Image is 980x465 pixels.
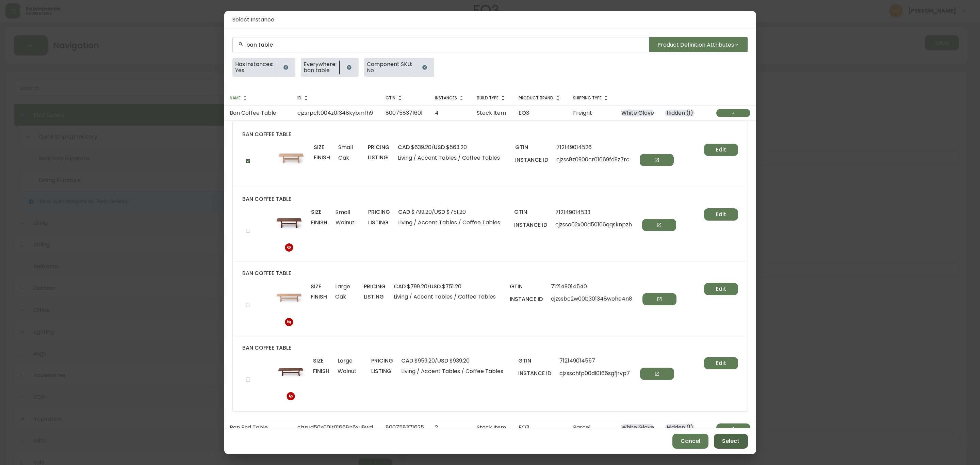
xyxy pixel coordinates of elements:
[704,283,738,295] button: Edit
[232,16,274,23] span: Select Instance
[435,95,466,101] span: Instances
[434,143,445,151] span: usd
[274,208,304,238] img: e9a7f2e3-e1bf-4b59-814c-e973d0c7c15f.jpg
[371,368,393,375] h4: listing
[287,392,295,400] svg: Hidden
[519,423,529,431] span: EQ3
[304,67,337,74] span: ban table
[368,144,390,151] h4: pricing
[704,357,738,369] button: Edit
[716,285,726,293] span: Edit
[401,368,503,374] span: Living / Accent Tables / Coffee Tables
[555,219,676,231] span: cjzssa62x00d50166qqsknpzh
[621,110,654,116] span: White Glove
[555,209,676,215] span: 712149014533
[411,143,431,151] span: $639.20
[398,208,410,216] span: cad
[311,283,327,290] h4: size
[704,208,738,221] button: Edit
[442,283,461,290] span: $751.20
[371,357,393,365] h4: pricing
[335,294,350,300] span: Oak
[716,211,726,218] span: Edit
[716,359,726,367] span: Edit
[665,424,695,431] span: Hidden ( 1 )
[394,294,496,300] span: Living / Accent Tables / Coffee Tables
[246,42,643,48] input: Search
[242,270,738,277] h4: ban coffee table
[398,155,500,161] span: Living / Accent Tables / Coffee Tables
[665,110,695,116] span: Hidden ( 1 )
[386,95,404,101] span: GTIN
[364,283,386,290] h4: pricing
[297,95,310,101] span: ID
[573,95,610,101] span: Shipping Type
[274,283,304,312] img: ba61cd76-52fd-4d8c-a367-05488d62d4b3.jpg
[515,144,548,151] h4: gtin
[313,357,329,365] h4: size
[519,109,529,117] span: EQ3
[338,368,357,374] span: Walnut
[672,434,708,449] button: Cancel
[314,154,330,161] h4: finish
[368,219,390,226] h4: listing
[518,357,551,365] h4: gtin
[367,67,412,74] span: No
[230,109,276,117] span: Ban Coffee Table
[704,144,738,156] button: Edit
[398,143,410,151] span: cad
[235,61,273,67] span: Has instances:
[559,358,674,364] span: 712149014557
[477,423,506,431] span: Stock Item
[514,221,547,229] h4: instance id
[276,144,306,173] img: db216711-d04d-4f25-9223-93365c173cf6.jpg
[314,144,330,151] h4: size
[551,284,676,290] span: 712149014540
[285,318,293,326] svg: Hidden
[446,208,466,216] span: $751.20
[364,293,386,301] h4: listing
[514,208,547,216] h4: gtin
[434,208,445,216] span: usd
[714,434,748,449] button: Select
[311,219,327,226] h4: finish
[518,370,551,377] h4: instance id
[338,358,357,364] span: Large
[335,284,350,290] span: Large
[556,144,674,150] span: 712149014526
[235,67,273,74] span: Yes
[435,109,439,117] span: 4
[681,437,700,445] span: Cancel
[338,155,353,161] span: Oak
[276,357,306,387] img: 527439b1-92fb-4140-9391-e0e058f31a89.jpg
[430,283,441,290] span: usd
[515,156,548,164] h4: instance id
[477,109,506,117] span: Stock Item
[242,131,738,138] h4: ban coffee table
[435,423,438,431] span: 2
[368,208,390,216] h4: pricing
[230,423,268,431] span: Ban End Table
[407,283,427,290] span: $799.20
[297,423,373,431] span: cjzsud50x00lt01668n6xu8wd
[386,423,424,431] span: 800758371625
[621,424,654,431] span: White Glove
[242,344,738,352] h4: ban coffee table
[394,283,496,290] span: /
[510,295,543,303] h4: instance id
[311,208,327,216] h4: size
[398,144,500,151] span: /
[367,61,412,67] span: Component SKU:
[401,357,413,365] span: cad
[510,283,543,290] h4: gtin
[573,109,592,117] span: Freight
[477,95,507,101] span: Build Type
[716,146,726,154] span: Edit
[446,143,467,151] span: $563.20
[450,357,470,365] span: $939.20
[411,208,432,216] span: $799.20
[230,95,249,101] span: Name
[398,220,500,226] span: Living / Accent Tables / Coffee Tables
[649,37,748,52] button: Product Definition Attributes
[556,154,674,166] span: cjzss8z0900cr01669fd9z7rc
